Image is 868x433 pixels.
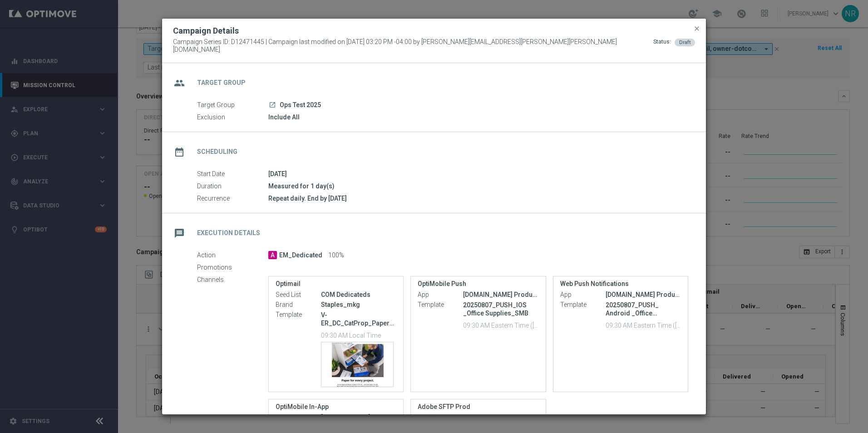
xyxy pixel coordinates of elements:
label: Adobe SFTP Prod [418,403,538,411]
h2: Campaign Details [173,25,239,36]
span: Ops Test 2025 [280,101,321,109]
p: 09:30 AM Eastern Time ([US_STATE]) (UTC -04:00) [606,320,681,330]
label: Get list via [418,413,463,422]
label: Brand [276,301,321,309]
div: [DOMAIN_NAME] Production [606,290,681,299]
label: Exclusion [197,113,268,122]
span: Campaign Series ID: D12471445 | Campaign last modified on [DATE] 03:20 PM -04:00 by [PERSON_NAME]... [173,38,653,54]
p: 09:30 AM Local Time [321,330,396,340]
label: OptiMobile In-App [276,403,396,411]
label: Recurrence [197,195,268,203]
span: A [268,251,277,259]
p: V-ER_DC_CatProp_Paper_Red [321,311,396,327]
i: group [171,75,187,91]
div: [DOMAIN_NAME] Production [463,290,538,299]
div: Status: [653,38,671,54]
label: Optimail [276,280,396,288]
div: Optimove API [463,413,538,422]
a: launch [268,101,276,109]
div: Include All [268,113,688,122]
span: Draft [679,39,690,45]
label: Target Group [197,101,268,109]
colored-tag: Draft [675,38,695,45]
div: Staples_mkg [321,300,396,309]
label: App [560,291,606,299]
label: OptiMobile Push [418,280,538,288]
h2: Target Group [197,79,246,87]
label: App [418,291,463,299]
label: Seed List [276,291,321,299]
label: App [276,413,321,422]
p: 09:30 AM Eastern Time ([US_STATE]) (UTC -04:00) [463,320,538,330]
label: Channels [197,276,268,284]
h2: Execution Details [197,229,260,237]
i: message [171,225,187,241]
h2: Scheduling [197,148,237,156]
label: Promotions [197,264,268,272]
i: date_range [171,144,187,160]
div: COM Dedicateds [321,290,396,299]
p: 20250807_PUSH_IOS _Office Supplies_SMB [463,301,538,317]
p: 20250807_PUSH_ Android _Office Supplies_SMB [606,301,681,317]
div: Repeat daily. End by [DATE] [268,194,688,203]
label: Template [560,301,606,309]
div: Measured for 1 day(s) [268,182,688,191]
label: Start Date [197,170,268,178]
label: Template [276,311,321,319]
i: launch [269,101,276,108]
div: [DATE] [268,169,688,178]
span: close [693,25,700,32]
div: [DOMAIN_NAME] Production [321,413,396,422]
label: Web Push Notifications [560,280,681,288]
label: Template [418,301,463,309]
span: 100% [328,251,344,260]
label: Action [197,251,268,260]
span: EM_Dedicated [279,251,322,260]
label: Duration [197,182,268,191]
